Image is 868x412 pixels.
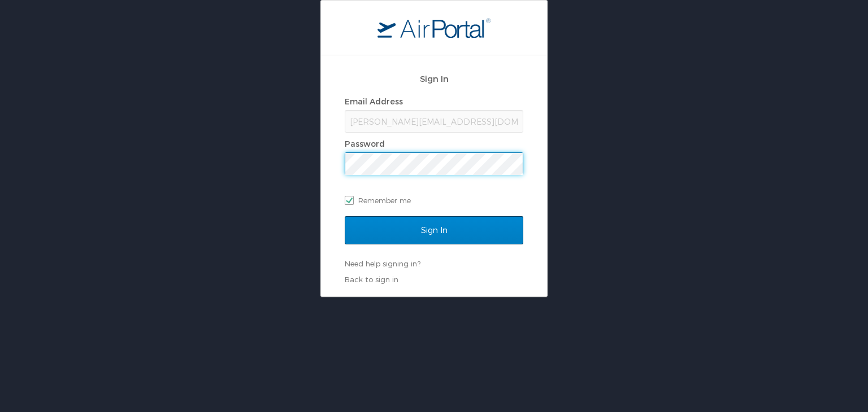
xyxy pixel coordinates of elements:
[345,72,523,85] h2: Sign In
[345,192,523,209] label: Remember me
[345,275,398,284] a: Back to sign in
[345,216,523,244] input: Sign In
[345,97,403,106] label: Email Address
[345,259,420,268] a: Need help signing in?
[377,17,491,38] img: logo
[345,139,385,148] label: Password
